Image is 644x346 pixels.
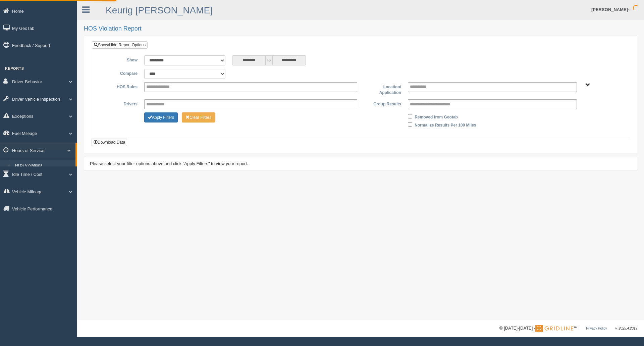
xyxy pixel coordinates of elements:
img: Gridline [535,325,573,332]
label: HOS Rules [97,82,141,90]
label: Group Results [361,99,405,107]
h2: HOS Violation Report [84,26,637,32]
label: Drivers [97,99,141,107]
label: Location/ Application [361,82,405,96]
div: © [DATE]-[DATE] - ™ [499,325,637,332]
label: Normalize Results Per 100 Miles [415,120,476,129]
span: to [266,55,272,65]
a: Keurig [PERSON_NAME] [106,5,213,15]
button: Change Filter Options [144,112,178,122]
label: Show [97,55,141,63]
label: Removed from Geotab [415,112,458,120]
a: Privacy Policy [586,327,607,330]
label: Compare [97,69,141,77]
a: HOS Violations [12,160,75,172]
a: Show/Hide Report Options [92,41,148,49]
span: v. 2025.4.2019 [615,327,637,330]
button: Download Data [92,139,127,146]
span: Please select your filter options above and click "Apply Filters" to view your report. [90,161,248,166]
button: Change Filter Options [182,112,215,122]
